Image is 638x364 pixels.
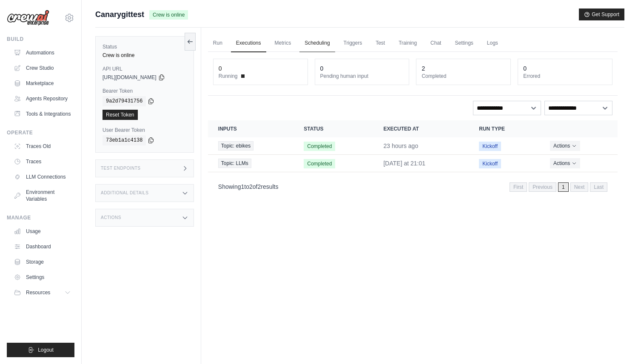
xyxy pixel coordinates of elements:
span: Previous [529,182,556,192]
a: Chat [425,34,446,52]
th: Inputs [208,120,293,137]
dt: Errored [523,73,607,80]
a: Logs [482,34,503,52]
time: September 28, 2025 at 21:40 PDT [383,142,418,149]
a: Crew Studio [10,61,74,75]
code: 9a2d79431756 [103,96,146,106]
a: View execution details for Topic [218,159,283,168]
h3: Actions [101,215,121,220]
button: Get Support [579,9,624,20]
time: September 28, 2025 at 21:01 PDT [383,160,425,167]
a: Environment Variables [10,185,74,206]
div: Crew is online [103,52,187,59]
button: Resources [10,286,74,299]
a: Scheduling [299,34,335,52]
a: View execution details for Topic [218,141,283,151]
span: Logout [38,347,54,353]
label: User Bearer Token [103,127,187,134]
a: Tools & Integrations [10,107,74,121]
span: Running [219,73,238,80]
span: 1 [241,183,245,190]
a: Reset Token [103,110,138,120]
span: Canarygittest [95,9,144,20]
span: 2 [257,183,261,190]
a: Settings [450,34,478,52]
a: Marketplace [10,77,74,90]
a: Triggers [339,34,367,52]
span: Topic: LLMs [218,159,251,168]
a: Settings [10,270,74,284]
button: Actions for execution [550,141,580,151]
span: Next [570,182,589,192]
button: Logout [7,343,74,357]
div: Operate [7,129,74,136]
th: Run Type [469,120,540,137]
nav: Pagination [208,176,618,197]
a: Storage [10,255,74,269]
th: Status [293,120,373,137]
h3: Additional Details [101,191,148,196]
span: Completed [304,159,335,168]
dt: Completed [422,73,505,80]
div: 2 [422,64,425,73]
th: Executed at [373,120,469,137]
a: Usage [10,225,74,238]
a: Dashboard [10,240,74,253]
a: Test [370,34,390,52]
div: 0 [219,64,222,73]
nav: Pagination [510,182,607,192]
span: Resources [26,289,50,296]
div: 0 [523,64,527,73]
span: Completed [304,142,335,151]
a: Metrics [270,34,296,52]
label: Status [103,43,187,50]
img: Logo [7,10,49,26]
a: Traces [10,155,74,168]
span: Last [590,182,607,192]
button: Actions for execution [550,158,580,168]
span: First [510,182,527,192]
div: Build [7,36,74,43]
a: Run [208,34,228,52]
a: Agents Repository [10,92,74,105]
code: 73eb1a1c4138 [103,135,146,145]
span: 1 [558,182,569,192]
span: Kickoff [479,159,501,168]
h3: Test Endpoints [101,166,141,171]
label: Bearer Token [103,88,187,94]
a: Training [393,34,422,52]
span: 2 [249,183,253,190]
a: Traces Old [10,139,74,153]
div: Manage [7,214,74,221]
p: Showing to of results [218,182,279,191]
iframe: Chat Widget [595,323,638,364]
span: Crew is online [149,10,188,20]
label: API URL [103,65,187,72]
div: 0 [320,64,324,73]
a: Automations [10,46,74,60]
section: Crew executions table [208,120,618,197]
span: Kickoff [479,142,501,151]
a: LLM Connections [10,170,74,184]
span: Topic: ebikes [218,141,253,151]
dt: Pending human input [320,73,404,80]
a: Executions [231,34,266,52]
span: [URL][DOMAIN_NAME] [103,74,157,81]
